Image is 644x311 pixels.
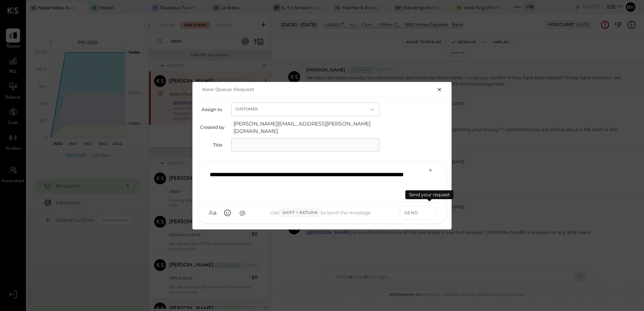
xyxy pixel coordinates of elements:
label: Assign to [200,107,222,112]
button: Aa [206,206,219,220]
h2: New Queue Request [202,86,255,92]
span: a [213,209,217,217]
span: [PERSON_NAME][EMAIL_ADDRESS][PERSON_NAME][DOMAIN_NAME] [233,120,382,135]
label: Title [200,142,222,148]
div: Send your request [405,190,454,199]
span: @ [239,209,246,217]
button: Customer [231,103,379,116]
span: Shift + Return [279,208,321,217]
button: @ [236,206,249,220]
div: Use to send the message [249,208,392,217]
span: Send [404,210,418,216]
label: Created by [200,124,225,130]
